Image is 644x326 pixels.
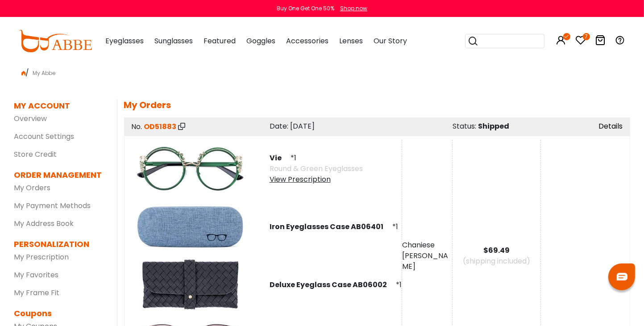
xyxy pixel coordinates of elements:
[453,121,477,131] span: Status:
[290,121,315,131] span: [DATE]
[14,149,57,159] a: Store Credit
[14,288,60,298] a: My Frame Fit
[29,69,59,77] span: My Abbe
[402,240,452,251] div: Chaniese
[402,251,452,272] div: [PERSON_NAME]
[246,36,275,46] span: Goggles
[277,4,334,13] div: Buy One Get One 50%
[14,238,104,250] dt: PERSONALIZATION
[144,121,177,132] span: OD51883
[14,64,630,78] div: /
[132,198,248,256] img: product image
[14,100,71,112] dt: MY ACCOUNT
[270,121,288,131] span: Date:
[19,30,92,52] img: abbeglasses.com
[204,36,236,46] span: Featured
[21,71,26,75] img: home.png
[478,121,510,131] span: Shipped
[124,100,630,110] h5: My Orders
[14,169,104,181] dt: ORDER MANAGEMENT
[14,270,59,280] a: My Favorites
[14,218,74,229] a: My Address Book
[617,273,627,280] img: chat
[14,201,91,211] a: My Payment Methods
[339,36,363,46] span: Lenses
[576,37,586,47] a: 7
[132,121,142,132] span: No.
[270,222,391,232] span: Iron Eyeglasses Case AB06401
[270,280,394,290] span: Deluxe Eyeglass Case AB06002
[583,33,590,40] i: 7
[132,256,248,314] img: product image
[105,36,144,46] span: Eyeglasses
[14,131,75,142] a: Account Settings
[599,121,623,131] a: Details
[336,4,367,12] a: Shop now
[270,163,363,174] span: Round & Green Eyeglasses
[14,113,47,124] a: Overview
[270,153,289,163] span: Vie
[132,140,248,198] img: product image
[340,4,367,13] div: Shop now
[374,36,407,46] span: Our Story
[14,252,69,262] a: My Prescription
[14,307,104,319] dt: Coupons
[286,36,328,46] span: Accessories
[270,174,363,185] div: View Prescription
[14,183,51,193] a: My Orders
[453,245,540,256] div: $69.49
[453,256,540,267] div: (shipping included)
[154,36,193,46] span: Sunglasses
